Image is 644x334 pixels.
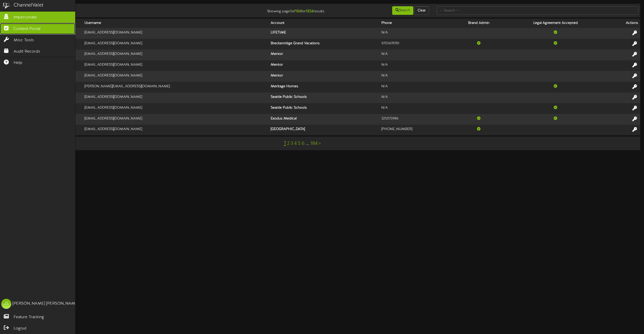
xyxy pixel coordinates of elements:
th: Actions [606,19,640,28]
div: Showing page of for results [224,6,328,14]
td: [EMAIL_ADDRESS][DOMAIN_NAME] [83,50,269,60]
button: Search [392,6,413,15]
th: [GEOGRAPHIC_DATA] [269,125,379,135]
td: [EMAIL_ADDRESS][DOMAIN_NAME] [83,114,269,125]
td: [EMAIL_ADDRESS][DOMAIN_NAME] [83,103,269,114]
a: 3 [291,141,293,146]
td: N/A [379,93,452,103]
span: Audit Records [14,49,40,55]
th: Breckenridge Grand Vacations [269,39,379,50]
span: Impersonate [14,15,37,20]
td: [EMAIL_ADDRESS][DOMAIN_NAME] [83,39,269,50]
a: 5 [298,141,301,146]
th: Exodus Medical [269,114,379,125]
th: Seattle Public Schools [269,103,379,114]
div: ChannelValet [14,2,44,9]
strong: 184 [295,9,301,14]
td: [EMAIL_ADDRESS][DOMAIN_NAME] [83,71,269,82]
a: > [319,141,321,146]
span: Content Portal [14,26,41,32]
a: 1 [284,140,286,147]
span: Feature Tracking [14,314,44,320]
a: 4 [294,141,297,146]
td: [EMAIL_ADDRESS][DOMAIN_NAME] [83,93,269,103]
td: [EMAIL_ADDRESS][DOMAIN_NAME] [83,125,269,135]
th: Seattle Public Schools [269,93,379,103]
th: Username [83,19,269,28]
th: Legal Agreement Accepted [505,19,606,28]
th: Mentor [269,71,379,82]
td: [PERSON_NAME][EMAIL_ADDRESS][DOMAIN_NAME] [83,82,269,93]
th: Account [269,19,379,28]
a: ... [306,141,309,146]
td: N/A [379,50,452,60]
td: [EMAIL_ADDRESS][DOMAIN_NAME] [83,28,269,39]
td: N/A [379,103,452,114]
td: 3212173986 [379,114,452,125]
th: Meritage Homes [269,82,379,93]
span: Help [14,60,22,66]
th: Mentor [269,50,379,60]
td: N/A [379,82,452,93]
td: [PHONE_NUMBER] [379,125,452,135]
button: Clear [414,6,429,15]
span: Misc Tools [14,37,34,43]
td: N/A [379,28,452,39]
td: N/A [379,60,452,71]
td: 9705478781 [379,39,452,50]
div: [PERSON_NAME] [PERSON_NAME] [13,301,79,307]
th: Mentor [269,60,379,71]
a: 6 [302,141,305,146]
a: 184 [310,141,318,146]
a: 2 [287,141,290,146]
strong: 1 [290,9,292,14]
strong: 1834 [306,9,314,14]
th: Brand Admin [452,19,505,28]
div: JS [1,299,11,309]
input: -- Search -- [437,6,638,15]
th: LIFETIME [269,28,379,39]
span: Logout [14,326,26,331]
th: Phone [379,19,452,28]
td: [EMAIL_ADDRESS][DOMAIN_NAME] [83,60,269,71]
td: N/A [379,71,452,82]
